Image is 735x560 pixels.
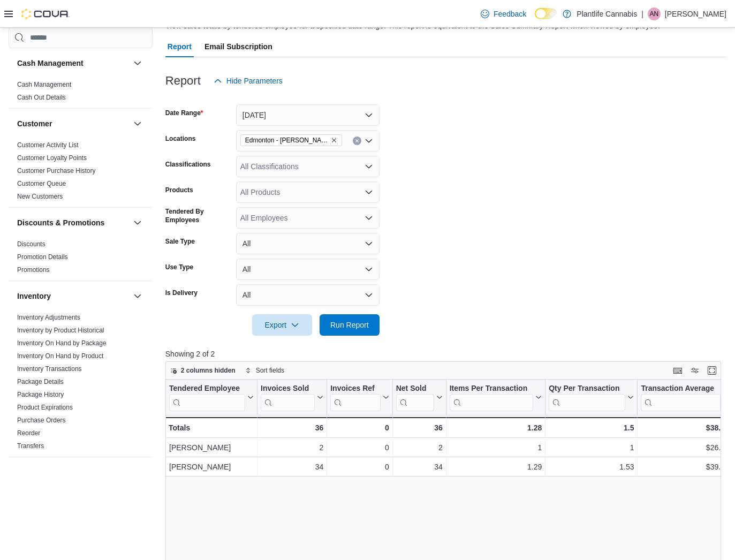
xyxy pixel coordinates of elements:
span: Purchase Orders [17,416,66,425]
span: Inventory On Hand by Product [17,352,103,360]
label: Locations [165,134,196,143]
div: $38.72 [641,421,729,434]
a: Package Details [17,378,64,385]
div: Items Per Transaction [449,384,533,411]
a: Inventory On Hand by Product [17,352,103,360]
div: Aditya Nicolis [648,7,661,20]
label: Sale Type [165,237,195,246]
button: Cash Management [131,57,144,70]
div: 1.29 [450,460,542,473]
img: Cova [21,9,70,19]
div: 36 [261,421,323,434]
div: 36 [396,421,442,434]
span: Email Subscription [204,36,272,57]
span: Report [168,36,192,57]
span: Run Report [330,320,369,330]
span: New Customers [17,192,63,201]
div: Qty Per Transaction [549,384,625,394]
label: Classifications [165,160,211,169]
p: | [641,7,643,20]
span: Export [259,314,306,336]
button: Display options [688,364,701,377]
a: Customer Loyalty Points [17,154,87,162]
div: Transaction Average [641,384,720,411]
div: 0 [330,441,389,454]
button: Sort fields [241,364,289,377]
button: Run Report [320,314,380,336]
button: Invoices Ref [330,384,389,411]
a: Inventory by Product Historical [17,327,104,334]
span: Promotions [17,266,50,274]
div: Discounts & Promotions [9,238,153,281]
span: Customer Purchase History [17,167,96,175]
div: Cash Management [9,78,153,108]
a: Discounts [17,240,46,248]
span: Package History [17,390,64,399]
span: Package Details [17,377,64,386]
button: Discounts & Promotions [17,217,129,228]
label: Is Delivery [165,289,198,297]
button: [DATE] [236,104,380,126]
a: Inventory On Hand by Package [17,339,107,347]
button: Qty Per Transaction [549,384,634,411]
a: Customer Queue [17,180,66,187]
span: Hide Parameters [226,75,283,86]
div: Customer [9,139,153,207]
h3: Customer [17,118,52,129]
button: Transaction Average [641,384,729,411]
a: Promotion Details [17,253,68,261]
label: Use Type [165,263,193,271]
span: Inventory Transactions [17,365,82,373]
button: Open list of options [365,162,373,171]
div: [PERSON_NAME] [169,441,254,454]
a: Promotions [17,266,50,274]
button: Open list of options [365,137,373,145]
div: 1 [450,441,542,454]
button: Inventory [17,291,129,301]
button: Remove Edmonton - Hollick Kenyon from selection in this group [331,137,337,143]
span: Transfers [17,442,44,450]
span: Discounts [17,240,46,248]
span: Edmonton - [PERSON_NAME] [245,135,329,146]
span: AN [650,7,659,20]
span: Customer Queue [17,179,66,188]
p: Showing 2 of 2 [165,349,726,359]
div: 1 [549,441,634,454]
h3: Report [165,74,201,87]
div: Net Sold [396,384,434,394]
button: All [236,259,380,280]
button: Export [252,314,312,336]
h3: Inventory [17,291,51,301]
div: Invoices Sold [261,384,315,394]
button: 2 columns hidden [166,364,240,377]
span: Cash Management [17,80,71,89]
button: Discounts & Promotions [131,216,144,229]
span: 2 columns hidden [181,366,236,375]
button: All [236,233,380,254]
span: Product Expirations [17,403,73,412]
div: Items Per Transaction [449,384,533,394]
button: Keyboard shortcuts [671,364,684,377]
span: Inventory by Product Historical [17,326,104,335]
div: $26.74 [641,441,729,454]
div: 0 [330,460,389,473]
span: Inventory Adjustments [17,313,80,322]
div: Inventory [9,311,153,457]
h3: Discounts & Promotions [17,217,104,228]
span: Customer Loyalty Points [17,154,87,162]
div: Transaction Average [641,384,720,394]
label: Products [165,186,193,194]
button: Loyalty [131,466,144,479]
p: [PERSON_NAME] [665,7,726,20]
button: Open list of options [365,214,373,222]
label: Tendered By Employees [165,207,232,224]
button: Tendered Employee [169,384,254,411]
div: 34 [261,460,323,473]
div: 1.28 [449,421,542,434]
button: Customer [131,117,144,130]
span: Inventory On Hand by Package [17,339,107,347]
span: Cash Out Details [17,93,66,102]
span: Feedback [494,9,526,19]
button: All [236,284,380,306]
